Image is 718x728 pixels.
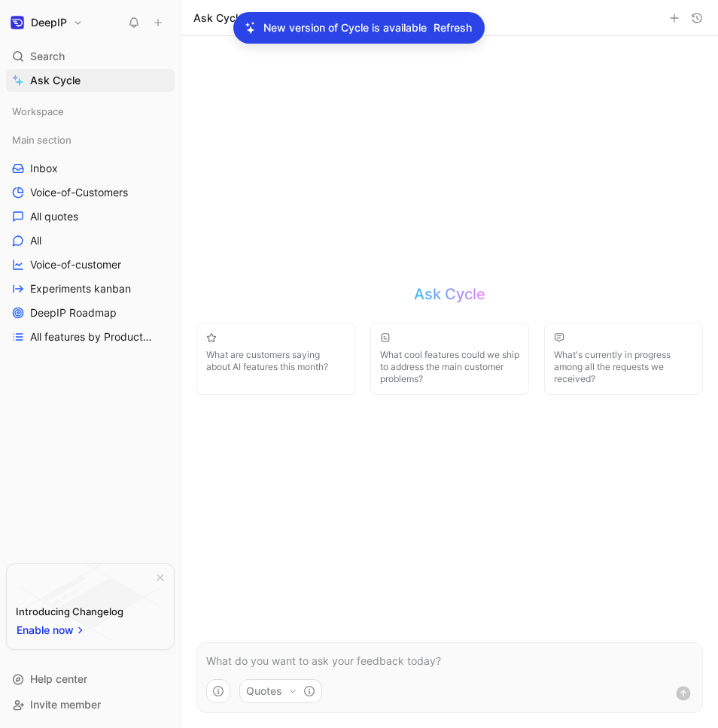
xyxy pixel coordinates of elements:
span: Workspace [12,104,64,119]
span: Voice-of-Customers [30,185,128,200]
span: Enable now [17,621,75,639]
span: DeepIP Roadmap [30,305,117,320]
span: All features by Product area [30,329,155,344]
span: All [30,233,41,248]
div: Workspace [6,100,175,123]
button: What are customers saying about AI features this month? [196,323,355,395]
a: Experiments kanban [6,278,175,300]
span: What are customers saying about AI features this month? [206,349,345,373]
button: What's currently in progress among all the requests we received? [544,323,703,395]
span: Main section [12,132,71,147]
div: Introducing Changelog [16,602,123,620]
span: Experiments kanban [30,281,131,296]
span: Help center [30,672,87,685]
div: Main sectionInboxVoice-of-CustomersAll quotesAllVoice-of-customerExperiments kanbanDeepIP Roadmap... [6,129,175,348]
div: Help center [6,668,175,690]
a: Ask Cycle [6,69,175,92]
button: Enable now [16,620,87,640]
a: Voice-of-Customers [6,181,175,204]
a: DeepIP Roadmap [6,302,175,324]
div: Search [6,45,175,68]
a: All [6,229,175,252]
span: Ask Cycle [30,71,81,89]
span: Invite member [30,698,101,711]
span: Inbox [30,161,58,176]
h1: DeepIP [31,16,67,29]
img: bg-BLZuj68n.svg [20,564,161,641]
span: Search [30,47,65,65]
h1: Ask Cycle [193,11,244,26]
span: Refresh [434,19,472,37]
h2: Ask Cycle [414,284,485,305]
img: DeepIP [10,15,25,30]
a: Inbox [6,157,175,180]
div: Invite member [6,693,175,716]
button: Refresh [433,18,473,38]
button: Quotes [239,679,322,703]
button: What cool features could we ship to address the main customer problems? [370,323,529,395]
span: What's currently in progress among all the requests we received? [554,349,693,385]
div: Main section [6,129,175,151]
button: DeepIPDeepIP [6,12,87,33]
a: Voice-of-customer [6,253,175,276]
p: New version of Cycle is available [263,19,427,37]
a: All features by Product area [6,326,175,348]
a: All quotes [6,205,175,228]
span: Voice-of-customer [30,257,121,272]
span: What cool features could we ship to address the main customer problems? [380,349,519,385]
span: All quotes [30,209,78,224]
